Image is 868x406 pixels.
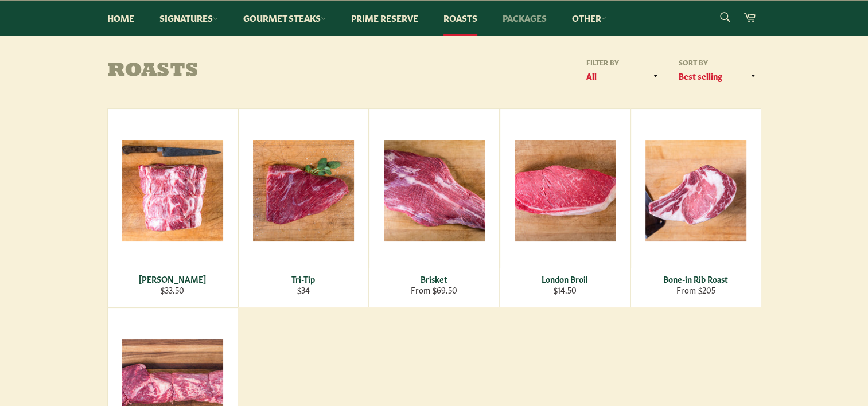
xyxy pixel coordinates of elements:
div: $34 [246,284,361,295]
a: Tri-Tip Tri-Tip $34 [238,108,369,307]
img: Chuck Roast [122,140,223,241]
div: From $205 [638,284,753,295]
div: [PERSON_NAME] [115,274,230,284]
a: Packages [491,1,558,36]
a: Gourmet Steaks [232,1,337,36]
div: London Broil [507,274,622,284]
img: Bone-in Rib Roast [645,140,746,241]
a: Chuck Roast [PERSON_NAME] $33.50 [107,108,238,307]
div: Tri-Tip [246,274,361,284]
div: Brisket [376,274,492,284]
a: Other [560,1,618,36]
div: $33.50 [115,284,230,295]
a: Prime Reserve [340,1,430,36]
a: Bone-in Rib Roast Bone-in Rib Roast From $205 [630,108,761,307]
div: $14.50 [507,284,622,295]
a: London Broil London Broil $14.50 [500,108,630,307]
a: Brisket Brisket From $69.50 [369,108,500,307]
h1: Roasts [107,60,434,83]
div: From $69.50 [376,284,492,295]
a: Home [96,1,146,36]
img: London Broil [515,140,616,241]
div: Bone-in Rib Roast [638,274,753,284]
img: Brisket [384,140,485,241]
a: Signatures [148,1,229,36]
img: Tri-Tip [253,140,354,241]
label: Filter by [582,57,664,67]
label: Sort by [675,57,761,67]
a: Roasts [432,1,489,36]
